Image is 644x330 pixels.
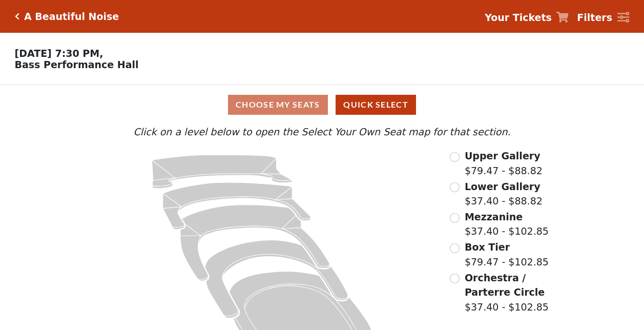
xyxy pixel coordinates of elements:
label: $37.40 - $88.82 [465,179,543,209]
p: Click on a level below to open the Select Your Own Seat map for that section. [88,125,556,139]
path: Upper Gallery - Seats Available: 278 [152,155,292,189]
span: Mezzanine [465,211,523,222]
label: $79.47 - $102.85 [465,240,549,269]
span: Orchestra / Parterre Circle [465,272,545,298]
span: Upper Gallery [465,150,541,161]
path: Lower Gallery - Seats Available: 25 [163,182,311,230]
label: $37.40 - $102.85 [465,271,556,315]
h5: A Beautiful Noise [24,11,119,23]
label: $37.40 - $102.85 [465,210,549,239]
a: Your Tickets [485,10,569,25]
strong: Your Tickets [485,12,552,23]
a: Filters [577,10,629,25]
span: Lower Gallery [465,181,541,192]
button: Quick Select [336,95,416,115]
span: Box Tier [465,241,510,253]
label: $79.47 - $88.82 [465,149,543,178]
a: Click here to go back to filters [15,13,19,20]
strong: Filters [577,12,612,23]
